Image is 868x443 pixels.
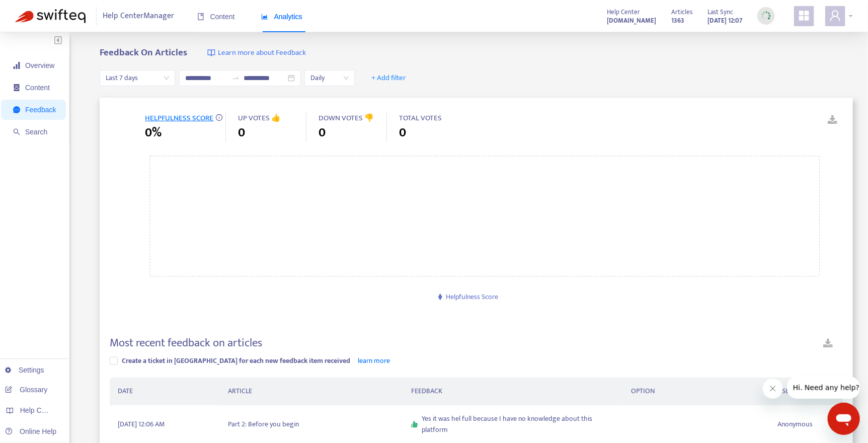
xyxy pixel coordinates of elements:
th: OPTION [623,378,769,405]
span: Search [25,128,47,136]
a: Online Help [5,427,56,435]
button: + Add filter [364,70,414,86]
a: Learn more about Feedback [207,47,306,59]
img: image-link [207,49,215,57]
iframe: Button to launch messaging window [828,403,860,435]
span: Content [25,84,50,92]
span: + Add filter [371,72,406,84]
span: Help Centers [20,406,61,414]
span: search [13,128,20,135]
span: 0% [145,124,162,142]
span: Last 7 days [106,70,169,86]
span: Create a ticket in [GEOGRAPHIC_DATA] for each new feedback item received [122,355,350,366]
span: message [13,106,20,113]
span: DOWN VOTES 👎 [319,112,374,124]
span: user [829,10,841,22]
span: Help Center Manager [103,7,175,26]
span: appstore [798,10,810,22]
span: UP VOTES 👍 [238,112,281,124]
span: Content [197,13,235,21]
a: Settings [5,366,44,374]
a: [DOMAIN_NAME] [607,15,656,26]
b: Feedback On Articles [100,45,187,60]
span: book [197,13,204,20]
img: Swifteq [15,9,86,23]
span: Feedback [25,106,56,114]
th: ARTICLE [220,378,403,405]
a: Glossary [5,386,47,394]
span: like [411,421,418,428]
th: FEEDBACK [403,378,623,405]
span: TOTAL VOTES [399,112,442,124]
span: Overview [25,61,54,69]
strong: 1363 [671,15,684,26]
span: 0 [319,124,326,142]
a: learn more [358,355,390,366]
span: Analytics [261,13,302,21]
span: container [13,84,20,91]
span: 0 [238,124,245,142]
span: Help Center [607,7,640,18]
span: Articles [671,7,692,18]
span: 0 [399,124,406,142]
span: signal [13,62,20,69]
iframe: Message from company [787,377,860,399]
span: [DATE] 12:06 AM [118,419,165,430]
th: DATE [110,378,219,405]
img: sync_loading.0b5143dde30e3a21642e.gif [760,10,772,22]
span: Helpfulness Score [446,291,498,303]
span: HELPFULNESS SCORE [145,112,213,124]
iframe: Close message [763,379,783,399]
span: Learn more about Feedback [218,47,306,59]
span: Last Sync [707,7,733,18]
strong: [DATE] 12:07 [707,15,742,26]
span: to [231,74,240,82]
span: area-chart [261,13,268,20]
h4: Most recent feedback on articles [110,336,262,350]
span: Daily [310,70,349,86]
span: Anonymous [777,419,813,430]
span: swap-right [231,74,240,82]
span: Yes it was hel full because I have no knowledge about this platform [422,413,615,435]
